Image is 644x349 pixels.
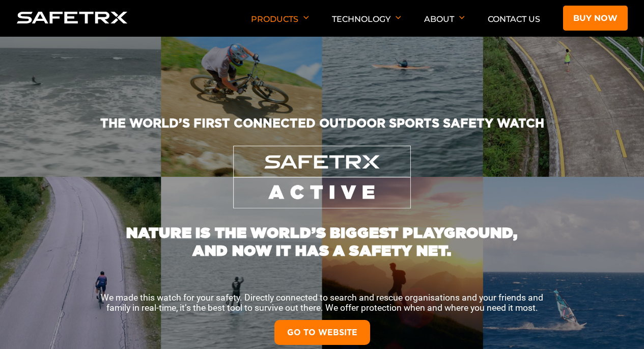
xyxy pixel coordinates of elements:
p: Products [251,14,309,37]
a: GO TO WEBSITE [274,320,370,345]
a: Contact Us [488,14,540,24]
p: About [424,14,465,37]
h1: NATURE IS THE WORLD’S BIGGEST PLAYGROUND, AND NOW IT HAS A SAFETY NET. [119,208,526,259]
img: Arrow down icon [303,16,309,19]
p: We made this watch for your safety. Directly connected to search and rescue organisations and you... [93,292,551,313]
a: Buy now [563,6,628,31]
img: Arrow down icon [459,16,465,19]
img: SafeTrx Active Logo [233,146,410,208]
img: Logo SafeTrx [17,12,128,23]
img: Arrow down icon [396,16,401,19]
h2: THE WORLD’S FIRST CONNECTED OUTDOOR SPORTS SAFETY WATCH [65,116,580,146]
p: Technology [332,14,401,37]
